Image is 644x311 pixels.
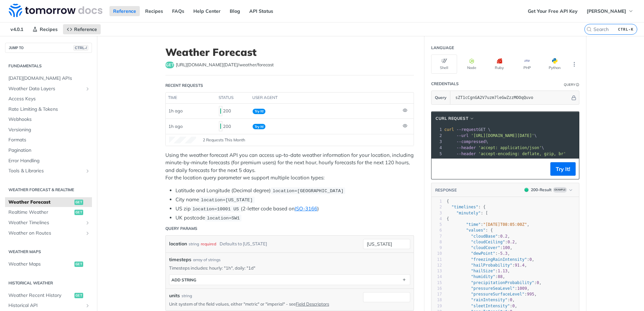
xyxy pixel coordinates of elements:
[8,302,83,309] span: Historical API
[570,94,577,101] button: Hide
[542,55,568,74] button: Python
[165,226,197,232] div: Query Params
[576,83,579,87] i: Information
[431,222,442,228] div: 5
[219,120,247,132] div: 200
[586,27,592,32] svg: Search
[431,245,442,251] div: 9
[431,199,442,204] div: 1
[431,303,442,309] div: 19
[447,240,517,244] span: : ,
[500,251,508,256] span: 5.3
[250,93,400,103] th: user agent
[498,269,508,273] span: 1.13
[564,82,579,87] div: QueryInformation
[471,133,534,138] span: '[URL][DOMAIN_NAME][DATE]'
[452,91,570,104] input: apikey
[8,261,73,268] span: Weather Maps
[176,62,274,68] span: https://api.tomorrow.io/v4/weather/forecast
[5,280,92,286] h2: Historical Weather
[444,139,488,144] span: \
[537,280,539,285] span: 0
[444,133,537,138] span: \
[272,188,344,194] span: location=[GEOGRAPHIC_DATA]
[165,62,174,68] span: get
[85,86,90,92] button: Show subpages for Weather Data Layers
[478,145,542,150] span: 'accept: application/json'
[447,280,542,285] span: : ,
[85,303,90,308] button: Show subpages for Historical API
[9,4,102,17] img: Tomorrow.io Weather API Docs
[5,228,92,238] a: Weather on RoutesShow subpages for Weather on Routes
[5,73,92,83] a: [DATE][DOMAIN_NAME] APIs
[175,214,414,222] li: UK postcode
[5,187,92,193] h2: Weather Forecast & realtime
[175,205,414,213] li: US zip (2-letter code based on )
[74,200,83,205] span: get
[431,291,442,297] div: 17
[431,45,454,51] div: Language
[5,249,92,255] h2: Weather Maps
[456,139,486,144] span: --compressed
[74,293,83,298] span: get
[447,274,505,279] span: : ,
[74,210,83,215] span: get
[182,293,192,299] div: string
[5,114,92,125] a: Webhooks
[85,168,90,174] button: Show subpages for Tools & Libraries
[436,115,468,122] span: cURL Request
[253,109,265,114] span: Try It!
[8,199,73,206] span: Weather Forecast
[165,46,414,58] h1: Weather Forecast
[447,234,510,239] span: : ,
[5,125,92,135] a: Versioning
[447,205,486,209] span: : {
[192,207,239,212] span: location=10001 US
[431,228,442,233] div: 6
[169,137,196,143] canvas: Line Graph
[85,231,90,236] button: Show subpages for Weather on Routes
[8,96,90,102] span: Access Keys
[216,93,250,103] th: status
[190,6,224,16] a: Help Center
[447,298,515,302] span: : ,
[207,216,239,221] span: location=SW1
[431,133,443,139] div: 2
[201,239,216,249] div: required
[8,75,90,82] span: [DATE][DOMAIN_NAME] APIs
[447,228,493,233] span: : {
[471,257,527,262] span: "freezingRainIntensity"
[5,135,92,145] a: Formats
[471,251,495,256] span: "dewPoint"
[456,133,469,138] span: --url
[478,151,566,156] span: 'accept-encoding: deflate, gzip, br'
[447,222,529,227] span: : ,
[466,222,481,227] span: "time"
[201,198,253,203] span: location=[US_STATE]
[431,263,442,268] div: 12
[168,124,183,129] span: 1h ago
[431,268,442,274] div: 13
[471,280,534,285] span: "precipitationProbability"
[295,205,317,212] a: ISO-3166
[175,196,414,204] li: City name
[226,6,244,16] a: Blog
[8,106,90,113] span: Rate Limiting & Tokens
[246,6,277,16] a: API Status
[447,216,449,221] span: {
[447,245,512,250] span: : ,
[40,26,58,32] span: Recipes
[73,45,88,50] span: CTRL-/
[471,234,497,239] span: "cloudBase"
[503,245,510,250] span: 100
[431,251,442,256] div: 10
[431,234,442,239] div: 7
[253,124,265,129] span: Try It!
[5,301,92,311] a: Historical APIShow subpages for Historical API
[550,162,576,176] button: Try It!
[431,297,442,303] div: 18
[456,211,481,215] span: "minutely"
[510,298,512,302] span: 0
[8,137,90,143] span: Formats
[8,292,73,299] span: Weather Recent History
